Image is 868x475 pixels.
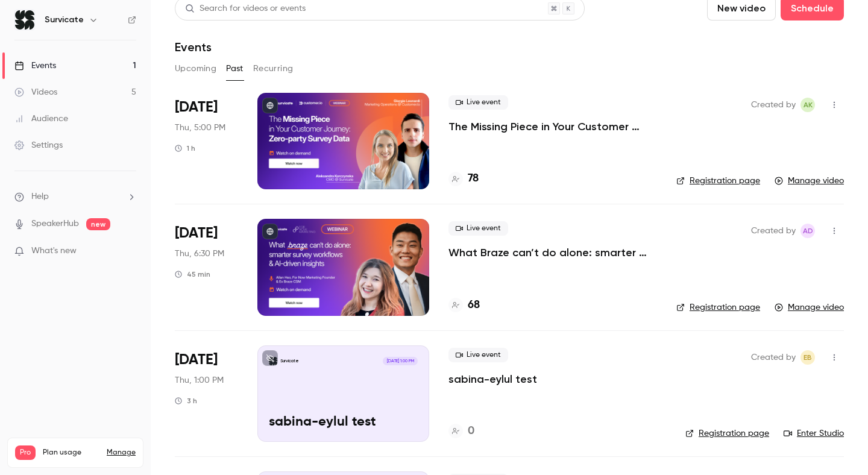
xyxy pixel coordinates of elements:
h4: 78 [468,171,479,187]
span: Aleksandra Dworak [800,224,815,238]
button: Upcoming [175,59,216,78]
span: Live event [448,95,508,110]
div: Events [14,60,56,72]
div: Audience [14,113,68,125]
a: 0 [448,423,474,439]
a: Manage [107,448,136,458]
a: Manage video [775,175,844,187]
span: Plan usage [43,448,99,458]
span: [DATE] [175,98,218,117]
span: Created by [751,98,796,112]
h1: Events [175,40,212,54]
p: sabina-eylul test [269,415,418,430]
div: Search for videos or events [185,2,306,15]
span: What's new [31,245,77,257]
span: Created by [751,350,796,365]
a: Registration page [685,427,769,439]
span: [DATE] 1:00 PM [383,357,417,365]
div: Jun 26 Thu, 1:00 PM (Europe/Warsaw) [175,345,238,442]
p: Survicate [280,358,299,364]
span: [DATE] [175,224,218,243]
div: 45 min [175,269,210,279]
div: Settings [14,139,63,151]
a: Registration page [676,301,760,313]
div: 3 h [175,396,197,406]
a: Manage video [775,301,844,313]
div: Jun 26 Thu, 9:30 AM (America/Los Angeles) [175,219,238,315]
span: Live event [448,348,508,362]
a: sabina-eylul test [448,372,537,386]
h4: 0 [468,423,474,439]
span: Thu, 5:00 PM [175,122,225,134]
a: sabina-eylul testSurvicate[DATE] 1:00 PMsabina-eylul test [257,345,429,442]
div: 1 h [175,143,195,153]
button: Past [226,59,244,78]
iframe: Noticeable Trigger [122,246,136,257]
a: Enter Studio [784,427,844,439]
span: Thu, 6:30 PM [175,248,224,260]
li: help-dropdown-opener [14,190,136,203]
span: new [86,218,110,230]
span: AD [803,224,813,238]
span: Help [31,190,49,203]
span: Eylul Beyazit [800,350,815,365]
span: Thu, 1:00 PM [175,374,224,386]
a: What Braze can’t do alone: smarter survey workflows & AI-driven insights [448,245,657,260]
div: Videos [14,86,57,98]
span: Aleksandra Korczyńska [800,98,815,112]
button: Recurring [253,59,294,78]
a: The Missing Piece in Your Customer Journey: Zero-party Survey Data [448,119,657,134]
span: [DATE] [175,350,218,370]
a: 68 [448,297,480,313]
span: Live event [448,221,508,236]
h4: 68 [468,297,480,313]
span: AK [804,98,813,112]
div: Oct 2 Thu, 11:00 AM (America/New York) [175,93,238,189]
a: 78 [448,171,479,187]
span: Created by [751,224,796,238]
h6: Survicate [45,14,84,26]
span: Pro [15,445,36,460]
img: Survicate [15,10,34,30]
span: EB [804,350,812,365]
a: SpeakerHub [31,218,79,230]
a: Registration page [676,175,760,187]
